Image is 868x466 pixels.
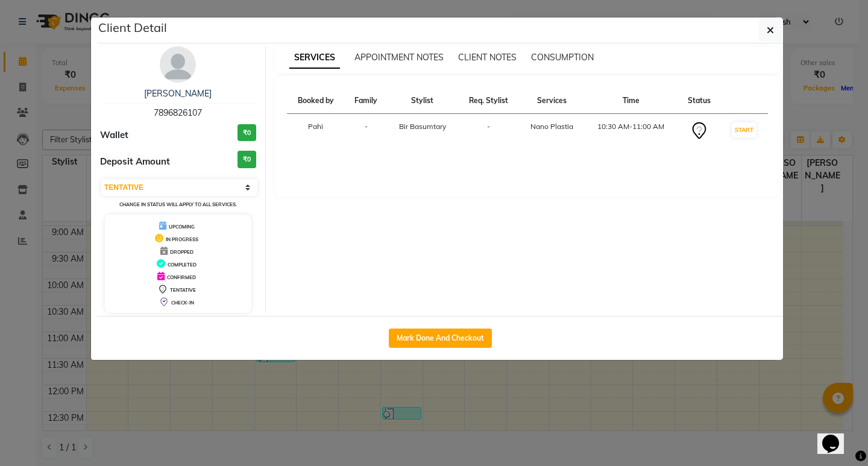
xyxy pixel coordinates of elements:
th: Stylist [388,88,458,114]
span: Bir Basumtary [399,122,446,131]
th: Status [678,88,720,114]
td: Pahi [287,114,345,148]
span: COMPLETED [168,262,197,268]
div: Nano Plastia [526,121,577,132]
h3: ₹0 [237,124,256,142]
th: Family [345,88,388,114]
span: Wallet [100,128,128,142]
h3: ₹0 [237,151,256,168]
span: APPOINTMENT NOTES [354,52,444,63]
small: Change in status will apply to all services. [119,201,237,207]
th: Booked by [287,88,345,114]
h5: Client Detail [98,19,167,37]
td: - [345,114,388,148]
span: TENTATIVE [170,287,196,293]
span: IN PROGRESS [166,236,198,242]
td: 10:30 AM-11:00 AM [585,114,678,148]
a: [PERSON_NAME] [144,88,212,99]
th: Req. Stylist [458,88,519,114]
td: - [458,114,519,148]
span: CLIENT NOTES [458,52,517,63]
button: Mark Done And Checkout [389,329,492,348]
img: avatar [160,46,196,83]
span: Deposit Amount [100,155,170,169]
span: CONFIRMED [167,274,196,280]
span: 7896826107 [154,107,202,118]
span: CHECK-IN [171,300,194,306]
span: SERVICES [289,47,340,69]
th: Services [519,88,585,114]
span: CONSUMPTION [531,52,594,63]
span: DROPPED [170,249,193,255]
iframe: chat widget [817,418,856,454]
span: UPCOMING [169,224,195,230]
th: Time [585,88,678,114]
button: START [732,122,756,137]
